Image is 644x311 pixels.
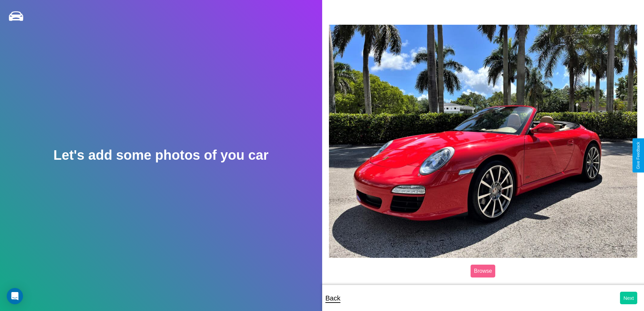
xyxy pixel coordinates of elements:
[620,292,637,304] button: Next
[7,288,23,304] div: Open Intercom Messenger
[636,142,641,169] div: Give Feedback
[329,25,638,258] img: posted
[326,292,340,304] p: Back
[471,265,495,277] label: Browse
[53,148,268,163] h2: Let's add some photos of you car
